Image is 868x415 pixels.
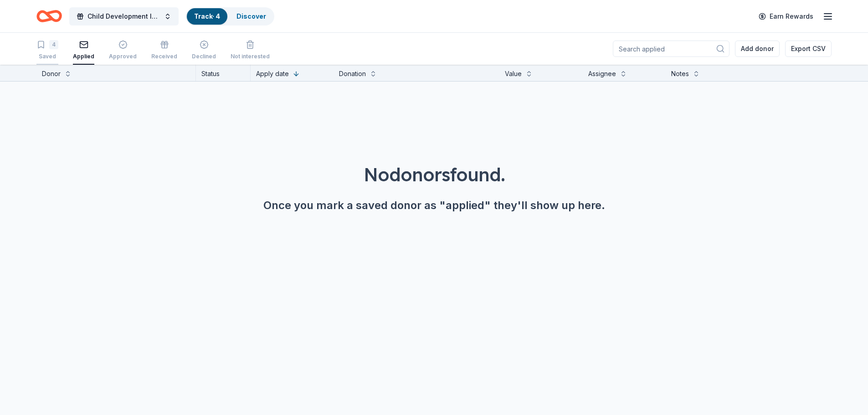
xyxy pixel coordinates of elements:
[186,7,274,26] button: Track· 4Discover
[69,7,179,26] button: Child Development Institute's 30th Anniversary Gala
[735,41,780,57] button: Add donor
[192,36,216,65] button: Declined
[22,162,846,187] div: No donors found.
[196,65,251,81] div: Status
[36,36,58,65] button: 4Saved
[109,36,137,65] button: Approved
[231,36,270,65] button: Not interested
[588,68,616,79] div: Assignee
[753,8,819,25] a: Earn Rewards
[42,68,61,79] div: Donor
[236,12,266,20] a: Discover
[151,36,177,65] button: Received
[36,5,62,27] a: Home
[194,12,220,20] a: Track· 4
[192,53,216,60] div: Declined
[505,68,522,79] div: Value
[151,53,177,60] div: Received
[73,36,94,65] button: Applied
[671,68,689,79] div: Notes
[49,40,58,49] div: 4
[256,68,289,79] div: Apply date
[109,53,137,60] div: Approved
[231,53,270,60] div: Not interested
[73,53,94,60] div: Applied
[22,198,846,213] div: Once you mark a saved donor as "applied" they'll show up here.
[87,11,160,22] span: Child Development Institute's 30th Anniversary Gala
[613,41,729,57] input: Search applied
[785,41,832,57] button: Export CSV
[36,53,58,60] div: Saved
[339,68,366,79] div: Donation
